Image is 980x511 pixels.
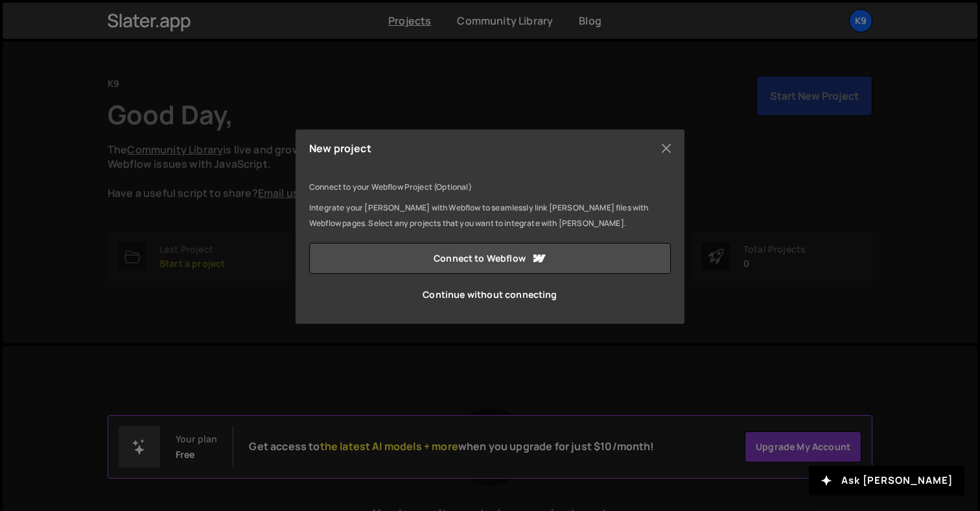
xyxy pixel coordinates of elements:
[309,243,671,274] a: Connect to Webflow
[309,143,371,153] h5: New project
[309,179,671,195] p: Connect to your Webflow Project (Optional)
[809,466,964,495] button: Ask [PERSON_NAME]
[309,200,671,231] p: Integrate your [PERSON_NAME] with Webflow to seamlessly link [PERSON_NAME] files with Webflow pag...
[309,279,671,310] a: Continue without connecting
[657,139,676,158] button: Close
